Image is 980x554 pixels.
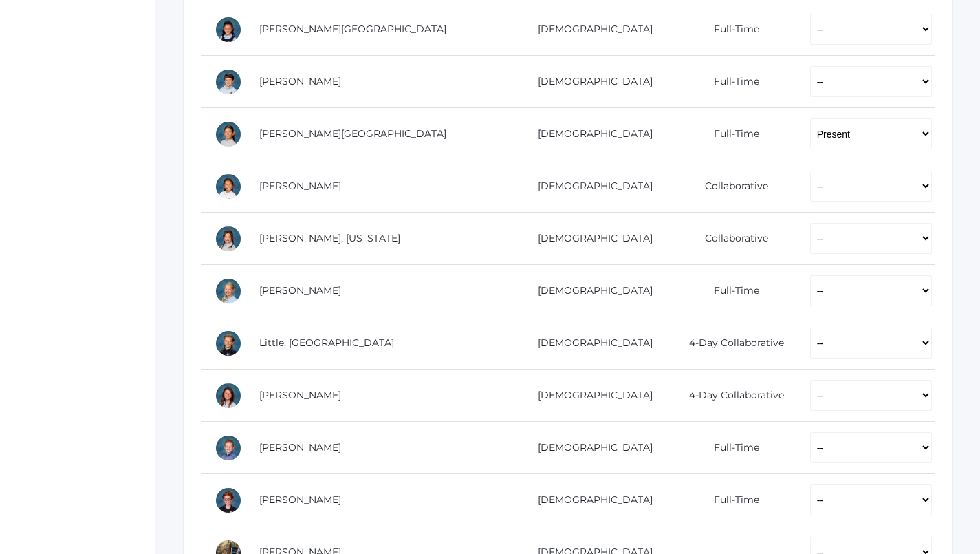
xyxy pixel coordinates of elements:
[259,23,446,35] a: [PERSON_NAME][GEOGRAPHIC_DATA]
[259,389,341,401] a: [PERSON_NAME]
[666,160,796,213] td: Collaborative
[514,317,667,370] td: [DEMOGRAPHIC_DATA]
[259,337,394,349] a: Little, [GEOGRAPHIC_DATA]
[259,180,341,192] a: [PERSON_NAME]
[514,3,667,56] td: [DEMOGRAPHIC_DATA]
[666,370,796,422] td: 4-Day Collaborative
[259,493,341,506] a: [PERSON_NAME]
[666,3,796,56] td: Full-Time
[215,68,242,96] div: William Hibbard
[259,75,341,87] a: [PERSON_NAME]
[259,284,341,297] a: [PERSON_NAME]
[215,120,242,148] div: Sofia La Rosa
[259,232,400,244] a: [PERSON_NAME], [US_STATE]
[666,56,796,108] td: Full-Time
[514,370,667,422] td: [DEMOGRAPHIC_DATA]
[514,160,667,213] td: [DEMOGRAPHIC_DATA]
[215,382,242,409] div: Maggie Oram
[215,225,242,253] div: Georgia Lee
[666,213,796,265] td: Collaborative
[514,422,667,474] td: [DEMOGRAPHIC_DATA]
[215,16,242,43] div: Victoria Harutyunyan
[215,173,242,200] div: Lila Lau
[514,56,667,108] td: [DEMOGRAPHIC_DATA]
[514,213,667,265] td: [DEMOGRAPHIC_DATA]
[666,422,796,474] td: Full-Time
[666,108,796,160] td: Full-Time
[666,265,796,317] td: Full-Time
[259,441,341,454] a: [PERSON_NAME]
[215,330,242,357] div: Savannah Little
[215,487,242,514] div: Theodore Trumpower
[666,474,796,526] td: Full-Time
[666,317,796,370] td: 4-Day Collaborative
[215,277,242,305] div: Chloe Lewis
[514,108,667,160] td: [DEMOGRAPHIC_DATA]
[514,474,667,526] td: [DEMOGRAPHIC_DATA]
[259,127,446,140] a: [PERSON_NAME][GEOGRAPHIC_DATA]
[514,265,667,317] td: [DEMOGRAPHIC_DATA]
[215,434,242,462] div: Dylan Sandeman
